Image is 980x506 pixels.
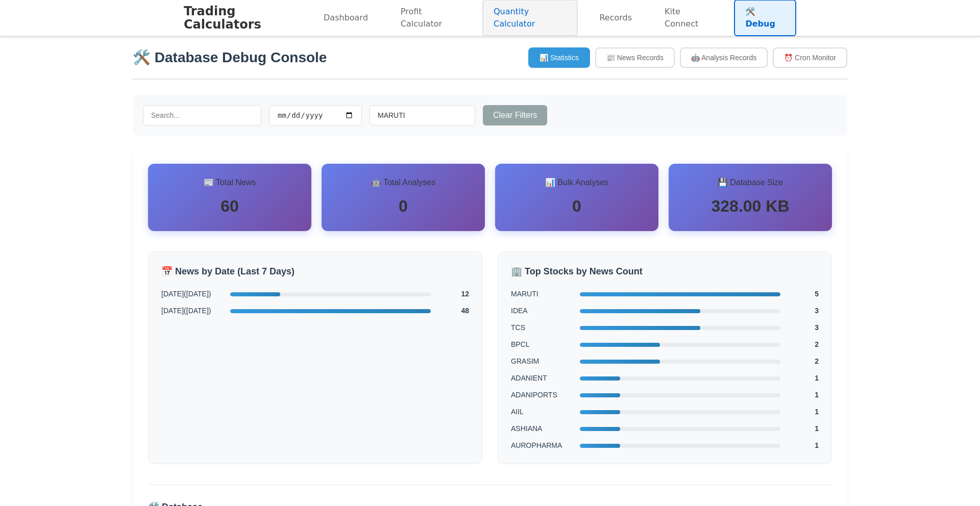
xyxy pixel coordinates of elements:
[788,440,819,451] span: 1
[161,306,223,316] span: [DATE] ( [DATE] )
[681,194,819,218] div: 328.00 KB
[788,423,819,434] span: 1
[681,176,819,189] h3: 💾 Database Size
[511,423,572,434] span: ASHIANA
[334,194,472,218] div: 0
[511,373,572,384] span: ADANIENT
[511,289,572,299] span: MARUTI
[143,105,261,125] input: Search...
[483,105,547,125] button: Clear Filters
[680,47,768,68] button: 🤖 Analysis Records
[184,5,312,32] h1: Trading Calculators
[133,47,327,68] h2: 🛠️ Database Debug Console
[511,265,819,279] h3: 🏢 Top Stocks by News Count
[508,176,646,189] h3: 📊 Bulk Analyses
[511,322,572,333] span: TCS
[788,356,819,367] span: 2
[370,105,475,125] input: Symbol (e.g., AAPL)
[511,339,572,350] span: BPCL
[438,289,469,299] span: 12
[528,47,590,68] button: 📊 Statistics
[312,6,379,30] a: Dashboard
[161,194,299,218] div: 60
[773,47,847,68] button: ⏰ Cron Monitor
[161,289,223,299] span: [DATE] ( [DATE] )
[588,6,643,30] a: Records
[508,194,646,218] div: 0
[788,306,819,316] span: 3
[788,289,819,299] span: 5
[438,306,469,316] span: 48
[788,373,819,384] span: 1
[788,322,819,333] span: 3
[511,407,572,417] span: AIIL
[161,176,299,189] h3: 📰 Total News
[511,306,572,316] span: IDEA
[595,47,675,68] button: 📰 News Records
[511,440,572,451] span: AUROPHARMA
[161,265,469,279] h3: 📅 News by Date (Last 7 Days)
[788,339,819,350] span: 2
[334,176,472,189] h3: 🤖 Total Analyses
[788,407,819,417] span: 1
[788,390,819,400] span: 1
[511,356,572,367] span: GRASIM
[511,390,572,400] span: ADANIPORTS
